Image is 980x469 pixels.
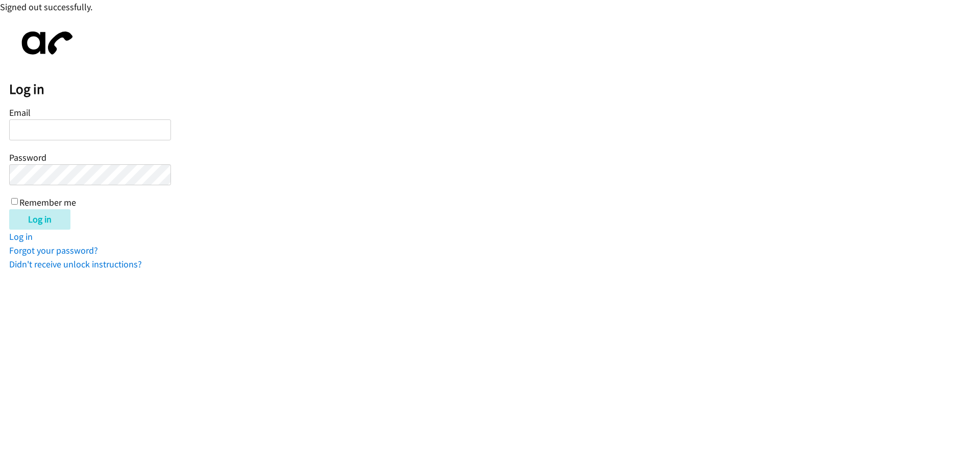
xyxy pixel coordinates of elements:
h2: Log in [9,81,980,98]
img: aphone-8a226864a2ddd6a5e75d1ebefc011f4aa8f32683c2d82f3fb0802fe031f96514.svg [9,23,81,63]
a: Forgot your password? [9,244,98,256]
label: Password [9,152,46,163]
a: Didn't receive unlock instructions? [9,258,142,270]
input: Log in [9,209,70,230]
label: Remember me [19,196,76,208]
label: Email [9,107,31,118]
a: Log in [9,231,33,242]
